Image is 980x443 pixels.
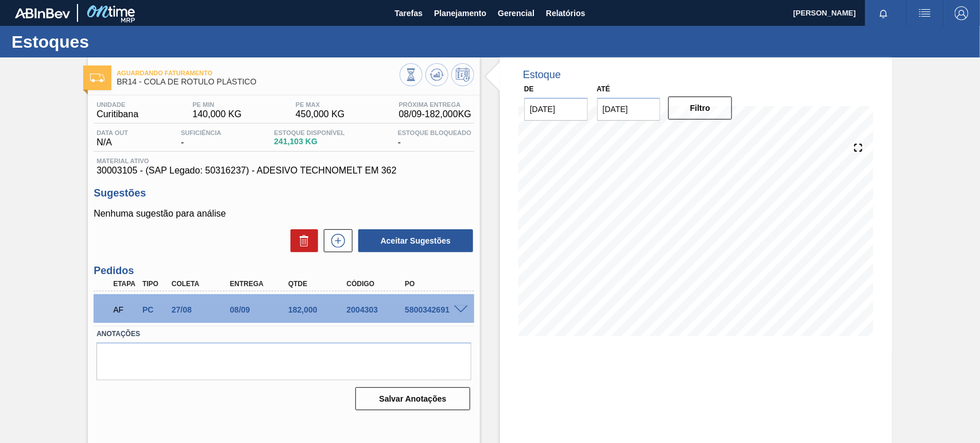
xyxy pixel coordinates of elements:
[110,297,140,322] div: Aguardando Faturamento
[285,280,350,288] div: Qtde
[523,69,561,81] div: Estoque
[274,129,344,136] span: Estoque Disponível
[94,265,474,277] h3: Pedidos
[395,129,474,148] div: -
[344,305,409,314] div: 2004303
[94,187,474,199] h3: Sugestões
[94,129,131,148] div: N/A
[399,101,471,108] span: Próxima Entrega
[94,209,474,219] p: Nenhuma sugestão para análise
[355,387,470,410] button: Salvar Anotações
[96,165,471,176] span: 30003105 - (SAP Legado: 50316237) - ADESIVO TECHNOMELT EM 362
[140,280,169,288] div: Tipo
[96,326,471,342] label: Anotações
[353,228,474,253] div: Aceitar Sugestões
[140,305,169,314] div: Pedido de Compra
[918,6,932,20] img: userActions
[90,74,104,82] img: Ícone
[399,109,471,120] span: 08/09 - 182,000 KG
[96,101,138,108] span: Unidade
[96,109,138,120] span: Curitibana
[110,280,140,288] div: Etapa
[227,305,292,314] div: 08/09/2025
[524,98,588,121] input: dd/mm/yyyy
[296,109,344,120] span: 450,000 KG
[451,63,474,86] button: Programar Estoque
[117,70,400,76] span: Aguardando Faturamento
[524,85,534,93] label: De
[117,78,400,86] span: BR14 - COLA DE RÓTULO PLÁSTICO
[11,35,215,48] h1: Estoques
[597,85,610,93] label: Até
[169,280,234,288] div: Coleta
[955,6,969,20] img: Logout
[498,6,534,20] span: Gerencial
[192,109,241,120] span: 140,000 KG
[546,6,585,20] span: Relatórios
[425,63,448,86] button: Atualizar Gráfico
[402,305,467,314] div: 5800342691
[96,129,128,136] span: Data out
[274,137,344,146] span: 241,103 KG
[597,98,661,121] input: dd/mm/yyyy
[96,157,471,164] span: Material ativo
[398,129,471,136] span: Estoque Bloqueado
[178,129,224,148] div: -
[285,229,318,252] div: Excluir Sugestões
[402,280,467,288] div: PO
[113,305,137,314] p: AF
[358,229,473,252] button: Aceitar Sugestões
[668,97,732,120] button: Filtro
[15,8,70,18] img: TNhmsLtSVTkK8tSr43FrP2fwEKptu5GPRR3wAAAABJRU5ErkJggg==
[285,305,350,314] div: 182,000
[434,6,486,20] span: Planejamento
[394,6,423,20] span: Tarefas
[169,305,234,314] div: 27/08/2025
[344,280,409,288] div: Código
[296,101,344,108] span: PE MAX
[227,280,292,288] div: Entrega
[181,129,221,136] span: Suficiência
[318,229,353,252] div: Nova sugestão
[865,5,902,21] button: Notificações
[400,63,423,86] button: Visão Geral dos Estoques
[192,101,241,108] span: PE MIN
